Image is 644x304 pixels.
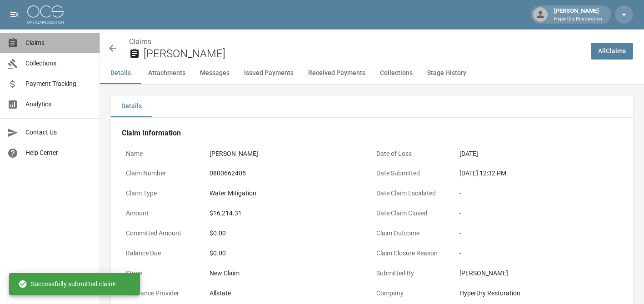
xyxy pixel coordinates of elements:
button: Received Payments [301,62,373,84]
span: Collections [25,59,92,68]
div: - [459,249,618,258]
div: New Claim [210,269,368,278]
p: Committed Amount [122,224,205,242]
button: Details [100,62,141,84]
p: HyperDry Restoration [554,15,602,23]
span: Claims [25,38,92,48]
div: 0800662405 [210,169,246,178]
button: Collections [373,62,420,84]
p: Company [372,284,456,302]
div: $0.00 [210,249,368,258]
div: anchor tabs [100,62,644,84]
button: open drawer [5,5,24,24]
p: Insurance Provider [122,284,205,302]
div: details tabs [111,95,633,117]
span: Payment Tracking [25,79,92,89]
button: Messages [193,62,237,84]
div: $0.00 [210,229,368,238]
div: [PERSON_NAME] [459,269,618,278]
p: Date Submitted [372,164,456,182]
span: Contact Us [25,128,92,137]
button: Stage History [420,62,474,84]
img: ocs-logo-white-transparent.png [27,5,64,24]
button: Attachments [141,62,193,84]
a: AllClaims [591,43,633,60]
p: Claim Number [122,164,205,182]
p: Name [122,145,205,163]
button: Details [111,95,152,117]
button: Issued Payments [237,62,301,84]
div: - [459,209,618,218]
p: Claim Type [122,184,205,202]
h2: [PERSON_NAME] [144,47,584,60]
div: - [459,189,618,198]
nav: breadcrumb [129,36,584,47]
div: [DATE] [459,149,478,159]
div: Allstate [210,289,231,298]
a: Claims [129,37,151,46]
h4: Claim Information [122,129,622,138]
div: [PERSON_NAME] [210,149,258,159]
p: Claim Closure Reason [372,244,456,262]
p: Submitted By [372,264,456,282]
p: Balance Due [122,244,205,262]
p: Date Claim Closed [372,204,456,222]
div: Water Mitigation [210,189,256,198]
div: [DATE] 12:32 PM [459,169,618,178]
div: [PERSON_NAME] [550,6,606,23]
div: Successfully submitted claim! [18,276,116,292]
p: Stage [122,264,205,282]
span: Analytics [25,100,92,109]
p: Amount [122,204,205,222]
div: HyperDry Restoration [459,289,618,298]
p: Date Claim Escalated [372,184,456,202]
div: - [459,229,618,238]
p: Claim Outcome [372,224,456,242]
p: Date of Loss [372,145,456,163]
span: Help Center [25,148,92,158]
div: $16,214.31 [210,209,242,218]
